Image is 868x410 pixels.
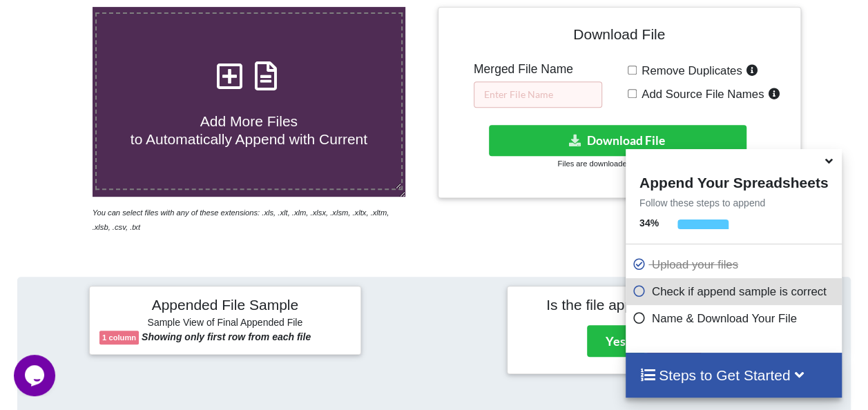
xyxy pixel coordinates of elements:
[633,310,838,327] p: Name & Download Your File
[626,196,842,210] p: Follow these steps to append
[448,17,791,57] h4: Download File
[626,170,842,191] h4: Append Your Spreadsheets
[489,125,746,156] button: Download File
[639,367,828,384] h4: Steps to Get Started
[633,256,838,273] p: Upload your files
[557,159,680,168] small: Files are downloaded in .xlsx format
[142,331,311,342] b: Showing only first row from each file
[99,296,351,315] h4: Appended File Sample
[131,113,367,146] span: Add More Files to Automatically Append with Current
[637,64,742,77] span: Remove Duplicates
[14,355,58,396] iframe: chat widget
[639,217,659,228] b: 34 %
[93,208,389,231] i: You can select files with any of these extensions: .xls, .xlt, .xlm, .xlsx, .xlsm, .xltx, .xltm, ...
[102,333,136,342] b: 1 column
[474,81,602,108] input: Enter File Name
[99,317,351,331] h6: Sample View of Final Appended File
[517,296,769,313] h4: Is the file appended correctly?
[637,88,764,101] span: Add Source File Names
[633,283,838,300] p: Check if append sample is correct
[587,325,644,357] button: Yes
[474,62,602,77] h5: Merged File Name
